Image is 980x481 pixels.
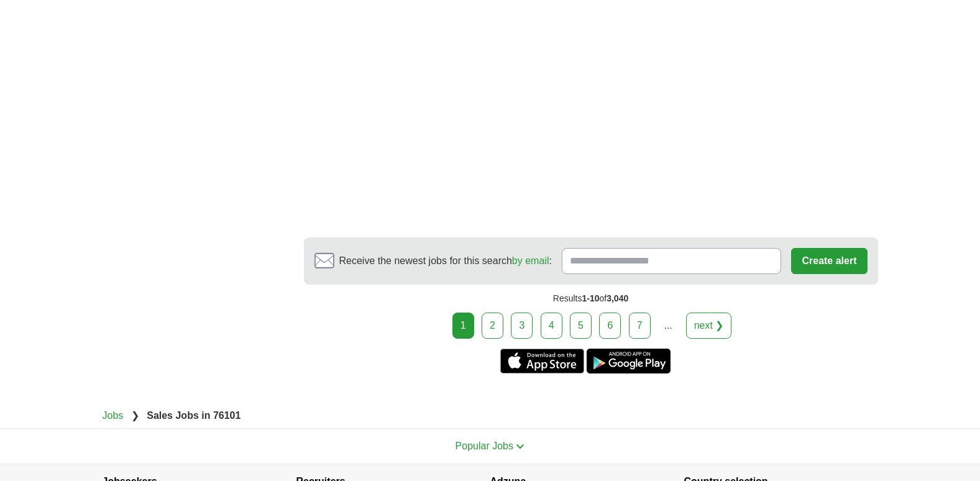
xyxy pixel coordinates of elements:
[103,410,124,421] a: Jobs
[147,410,240,421] strong: Sales Jobs in 76101
[500,349,584,373] a: Get the iPhone app
[541,313,562,339] a: 4
[482,313,503,339] a: 2
[512,255,549,266] a: by email
[452,313,474,339] div: 1
[516,444,524,449] img: toggle icon
[629,313,651,339] a: 7
[304,285,878,313] div: Results of
[582,293,599,303] span: 1-10
[599,313,621,339] a: 6
[791,248,867,274] button: Create alert
[339,254,552,268] span: Receive the newest jobs for this search :
[131,410,139,421] span: ❯
[656,313,680,338] div: ...
[570,313,592,339] a: 5
[686,313,732,339] a: next ❯
[511,313,533,339] a: 3
[456,441,513,451] span: Popular Jobs
[607,293,628,303] span: 3,040
[587,349,671,373] a: Get the Android app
